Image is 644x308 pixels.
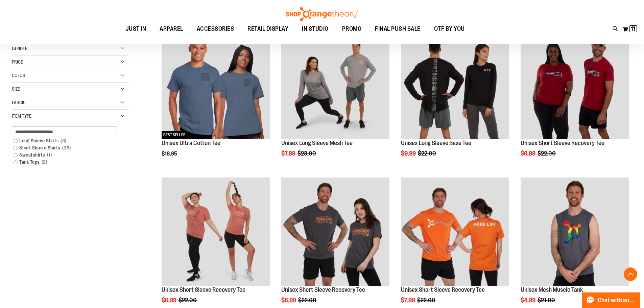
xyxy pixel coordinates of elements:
span: $21.00 [538,297,556,304]
span: 6 [59,137,68,144]
span: $4.99 [521,297,536,304]
img: Product image for Unisex Long Sleeve Base Tee [401,31,509,139]
span: $9.99 [401,150,417,157]
a: PROMO [335,21,368,37]
a: Unisex Long Sleeve Base Tee [401,140,471,146]
span: OTF BY YOU [434,21,465,37]
a: APPAREL [153,21,190,37]
a: Unisex Mesh Muscle Tank [521,286,583,293]
div: product [278,27,393,174]
span: $7.99 [401,297,416,304]
a: Sweatshirts1 [10,151,122,159]
a: IN STUDIO [295,21,335,37]
span: $6.99 [281,297,297,304]
span: Item Type [12,113,31,119]
img: Product image for Unisex Mesh Muscle Tank [521,177,629,286]
a: Product image for Unisex Short Sleeve Recovery Tee [162,177,270,287]
button: Chat with an Expert [582,292,640,308]
a: Long Sleeve Shirts6 [10,137,122,144]
span: FINAL PUSH SALE [375,21,421,37]
span: $6.99 [162,297,177,304]
a: Product image for Unisex SS Recovery Tee [521,31,629,140]
img: Unisex Long Sleeve Mesh Tee primary image [281,31,389,139]
span: APPAREL [160,21,183,37]
a: ACCESSORIES [190,21,241,37]
span: BEST SELLER [162,131,187,139]
span: Chat with an Expert [598,297,636,304]
img: Product image for Unisex Short Sleeve Recovery Tee [162,177,270,286]
span: $22.00 [417,297,436,304]
span: 38 [61,144,73,151]
span: Size [12,86,20,92]
span: $22.00 [418,150,437,157]
span: 2 [40,159,49,166]
span: Color [12,73,25,78]
a: Unisex Long Sleeve Mesh Tee primary image [281,31,389,140]
a: Unisex Short Sleeve Recovery Tee [521,140,604,146]
a: Unisex Short Sleeve Recovery Tee [162,286,245,293]
a: OTF BY YOU [427,21,472,37]
span: $6.99 [521,150,536,157]
span: RETAIL DISPLAY [247,21,288,37]
span: $22.00 [178,297,198,304]
a: Product image for Unisex Long Sleeve Base Tee [401,31,509,140]
img: Shop Orangetheory [285,7,359,21]
span: $7.99 [281,150,296,157]
img: Product image for Unisex Short Sleeve Recovery Tee [281,177,389,286]
span: $16.95 [162,151,178,157]
a: Unisex Long Sleeve Mesh Tee [281,140,353,146]
img: Product image for Unisex Short Sleeve Recovery Tee [401,177,509,286]
span: $22.00 [298,297,317,304]
a: Product image for Unisex Mesh Muscle Tank [521,177,629,287]
span: IN STUDIO [302,21,329,37]
img: Unisex Ultra Cotton Tee [162,31,270,139]
a: FINAL PUSH SALE [368,21,427,37]
span: 11 [631,25,636,32]
a: Unisex Short Sleeve Recovery Tee [401,286,485,293]
span: $23.00 [297,150,317,157]
a: JUST IN [119,21,153,37]
a: Unisex Ultra Cotton Tee [162,140,220,146]
div: product [517,27,632,174]
span: Price [12,59,23,65]
a: Unisex Ultra Cotton TeeNEWBEST SELLER [162,31,270,140]
a: Product image for Unisex Short Sleeve Recovery Tee [281,177,389,287]
span: $22.00 [538,150,557,157]
a: Short Sleeve Shirts38 [10,144,122,151]
span: PROMO [342,21,362,37]
span: JUST IN [126,21,146,37]
span: 1 [45,151,54,159]
div: product [398,27,512,174]
img: Product image for Unisex SS Recovery Tee [521,31,629,139]
a: Product image for Unisex Short Sleeve Recovery Tee [401,177,509,287]
a: RETAIL DISPLAY [241,21,295,37]
span: Fabric [12,100,26,105]
a: Unisex Short Sleeve Recovery Tee [281,286,365,293]
div: product [158,27,273,174]
button: Back To Top [624,267,637,281]
span: Gender [12,46,28,51]
span: ACCESSORIES [197,21,234,37]
a: Tank Tops2 [10,159,122,166]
